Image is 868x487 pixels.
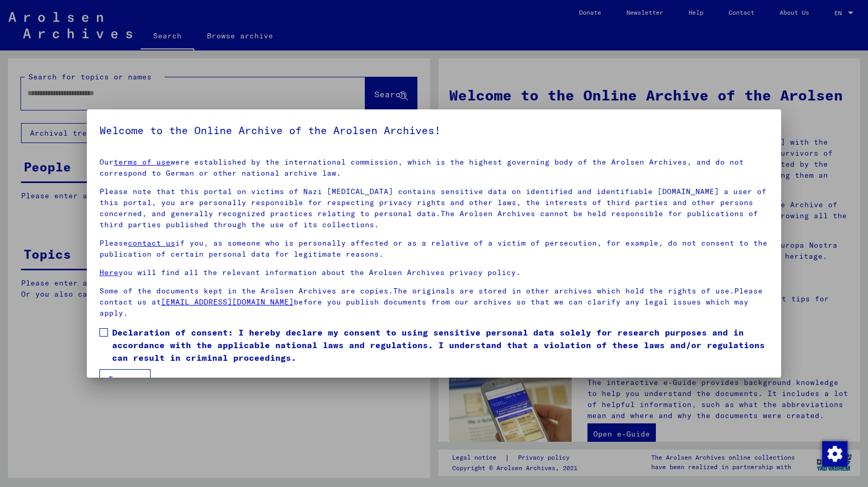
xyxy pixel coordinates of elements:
a: Here [99,268,118,277]
h5: Welcome to the Online Archive of the Arolsen Archives! [99,122,769,139]
img: Change consent [822,441,847,466]
button: I agree [99,369,151,389]
a: terms of use [114,157,171,167]
p: Please note that this portal on victims of Nazi [MEDICAL_DATA] contains sensitive data on identif... [99,186,769,230]
p: Our were established by the international commission, which is the highest governing body of the ... [99,157,769,179]
p: you will find all the relevant information about the Arolsen Archives privacy policy. [99,267,769,278]
p: Some of the documents kept in the Arolsen Archives are copies.The originals are stored in other a... [99,286,769,319]
a: [EMAIL_ADDRESS][DOMAIN_NAME] [161,297,294,307]
p: Please if you, as someone who is personally affected or as a relative of a victim of persecution,... [99,238,769,260]
a: contact us [128,238,175,248]
span: Declaration of consent: I hereby declare my consent to using sensitive personal data solely for r... [112,326,769,364]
